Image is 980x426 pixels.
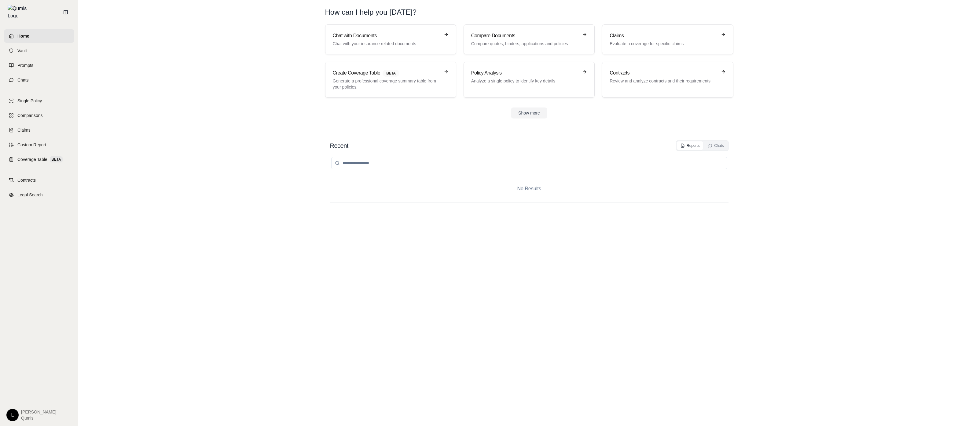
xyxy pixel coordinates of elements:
[4,188,74,202] a: Legal Search
[4,153,74,166] a: Coverage TableBETA
[511,107,547,118] button: Show more
[471,69,578,77] h3: Policy Analysis
[4,173,74,187] a: Contracts
[602,62,733,98] a: ContractsReview and analyze contracts and their requirements
[17,156,47,162] span: Coverage Table
[471,78,578,84] p: Analyze a single policy to identify key details
[471,41,578,47] p: Compare quotes, binders, applications and policies
[681,143,699,148] div: Reports
[677,141,703,150] button: Reports
[4,138,74,151] a: Custom Report
[17,33,29,39] span: Home
[17,48,27,54] span: Vault
[325,62,456,98] a: Create Coverage TableBETAGenerate a professional coverage summary table from your policies.
[4,59,74,72] a: Prompts
[17,127,31,133] span: Claims
[21,409,56,415] span: [PERSON_NAME]
[602,24,733,54] a: ClaimsEvaluate a coverage for specific claims
[17,112,42,118] span: Comparisons
[704,141,727,150] button: Chats
[610,69,717,77] h3: Contracts
[17,62,33,68] span: Prompts
[17,192,43,198] span: Legal Search
[4,123,74,137] a: Claims
[610,32,717,39] h3: Claims
[17,98,42,104] span: Single Policy
[4,94,74,107] a: Single Policy
[464,62,595,98] a: Policy AnalysisAnalyze a single policy to identify key details
[21,415,56,421] span: Qumis
[325,24,456,54] a: Chat with DocumentsChat with your insurance related documents
[330,141,348,150] h2: Recent
[4,73,74,87] a: Chats
[6,409,19,421] div: L
[61,7,71,17] button: Collapse sidebar
[50,156,63,162] span: BETA
[610,78,717,84] p: Review and analyze contracts and their requirements
[17,77,29,83] span: Chats
[17,177,36,183] span: Contracts
[333,69,440,77] h3: Create Coverage Table
[330,175,729,202] div: No Results
[383,70,399,77] span: BETA
[708,143,724,148] div: Chats
[325,7,417,17] h1: How can I help you [DATE]?
[17,142,46,148] span: Custom Report
[333,41,440,47] p: Chat with your insurance related documents
[464,24,595,54] a: Compare DocumentsCompare quotes, binders, applications and policies
[4,29,74,43] a: Home
[4,44,74,57] a: Vault
[4,109,74,122] a: Comparisons
[610,41,717,47] p: Evaluate a coverage for specific claims
[333,78,440,90] p: Generate a professional coverage summary table from your policies.
[333,32,440,39] h3: Chat with Documents
[8,5,31,20] img: Qumis Logo
[471,32,578,39] h3: Compare Documents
